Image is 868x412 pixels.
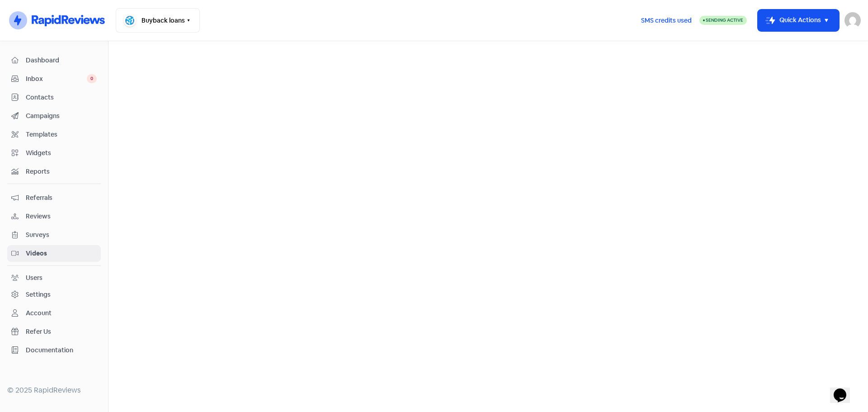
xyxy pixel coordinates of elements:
a: Documentation [7,342,101,359]
a: Reviews [7,208,101,225]
span: Widgets [26,148,97,158]
a: Contacts [7,89,101,106]
span: Campaigns [26,111,97,121]
a: Sending Active [699,15,747,26]
a: Surveys [7,227,101,243]
a: Settings [7,286,101,303]
a: Templates [7,126,101,143]
a: Refer Us [7,323,101,340]
div: Users [26,273,42,283]
div: Account [26,308,52,318]
div: © 2025 RapidReviews [7,385,101,396]
span: 0 [87,74,97,83]
span: Refer Us [26,327,97,336]
span: Contacts [26,93,97,102]
a: Videos [7,245,101,262]
span: Documentation [26,346,97,355]
a: Account [7,305,101,322]
a: Reports [7,163,101,180]
button: Buyback loans [116,8,200,33]
a: Dashboard [7,52,101,69]
span: Templates [26,130,97,139]
span: Reports [26,167,97,176]
span: Videos [26,249,97,258]
a: Widgets [7,145,101,161]
span: Sending Active [706,17,743,23]
a: Users [7,270,101,286]
button: Quick Actions [758,9,839,31]
span: Dashboard [26,56,97,65]
iframe: chat widget [830,376,859,403]
img: User [844,12,861,28]
span: Reviews [26,212,97,221]
span: Inbox [26,74,87,84]
a: SMS credits used [633,15,699,24]
a: Referrals [7,189,101,206]
a: Inbox 0 [7,71,101,87]
a: Campaigns [7,108,101,124]
span: Referrals [26,193,97,203]
div: Settings [26,290,51,299]
span: SMS credits used [641,16,692,25]
span: Surveys [26,230,97,240]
